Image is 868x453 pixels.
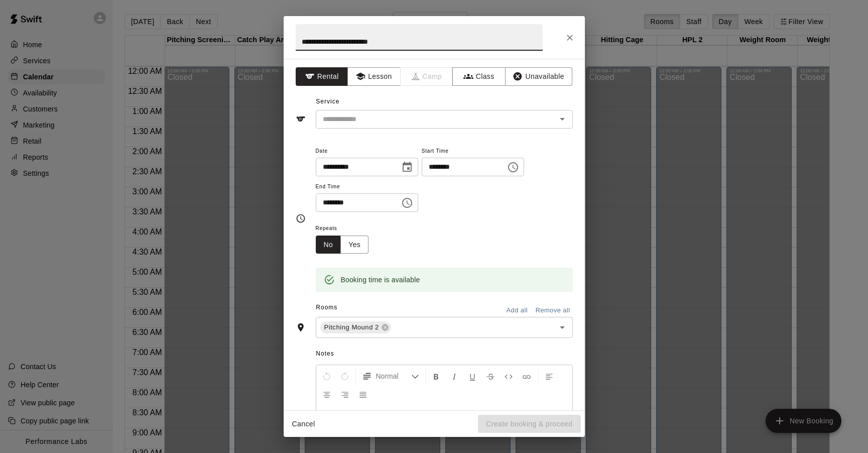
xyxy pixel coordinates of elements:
button: Undo [318,367,335,385]
button: Class [452,67,505,86]
button: Format Strikethrough [482,367,499,385]
button: Format Underline [464,367,481,385]
span: Date [316,145,418,158]
button: Open [555,112,569,126]
button: Center Align [318,385,335,403]
div: Pitching Mound 2 [320,321,391,333]
button: Cancel [288,415,320,433]
button: Format Bold [428,367,445,385]
button: Right Align [336,385,353,403]
button: Insert Link [518,367,535,385]
button: Remove all [533,303,573,318]
button: No [316,236,341,254]
span: Repeats [316,222,377,236]
button: Add all [501,303,533,318]
span: End Time [316,180,418,194]
button: Formatting Options [358,367,423,385]
span: Camps can only be created in the Services page [401,67,453,86]
button: Open [555,320,569,334]
button: Close [561,29,579,47]
span: Rooms [316,304,337,311]
span: Start Time [422,145,524,158]
button: Format Italics [446,367,463,385]
button: Choose date, selected date is Oct 20, 2025 [397,157,417,177]
svg: Timing [296,213,306,223]
span: Service [316,98,339,105]
button: Lesson [347,67,400,86]
span: Normal [376,371,411,381]
div: Booking time is available [341,271,420,289]
button: Redo [336,367,353,385]
button: Unavailable [505,67,572,86]
button: Insert Code [500,367,517,385]
span: Notes [316,346,572,362]
svg: Rooms [296,322,306,332]
button: Choose time, selected time is 4:30 PM [503,157,523,177]
button: Justify Align [354,385,371,403]
button: Left Align [541,367,558,385]
svg: Service [296,114,306,124]
button: Yes [340,236,368,254]
span: Pitching Mound 2 [320,322,383,332]
div: outlined button group [316,236,369,254]
button: Choose time, selected time is 5:00 PM [397,193,417,213]
button: Rental [296,67,348,86]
